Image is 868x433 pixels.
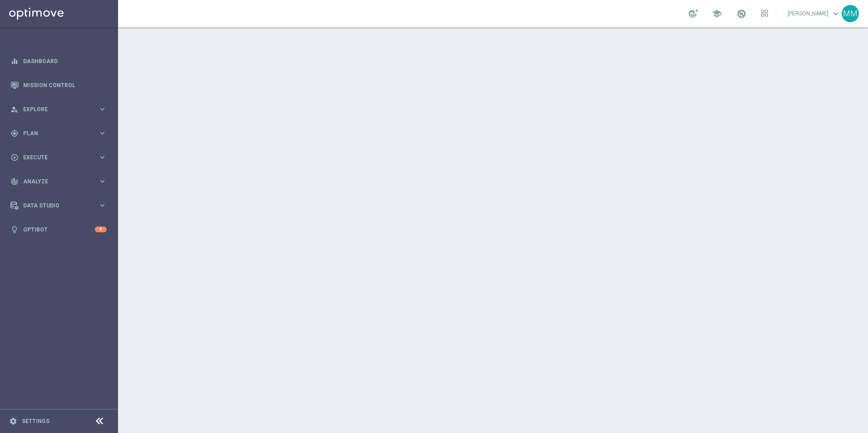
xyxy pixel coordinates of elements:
[98,153,107,162] i: keyboard_arrow_right
[10,154,107,161] button: play_circle_outline Execute keyboard_arrow_right
[10,153,19,162] i: play_circle_outline
[23,49,107,73] a: Dashboard
[10,202,98,210] div: Data Studio
[842,5,859,22] div: MM
[10,217,107,241] div: Optibot
[712,9,722,19] span: school
[23,131,98,136] span: Plan
[10,82,107,89] button: Mission Control
[10,226,19,234] i: lightbulb
[10,106,107,113] button: person_search Explore keyboard_arrow_right
[10,57,19,65] i: equalizer
[787,7,842,20] a: [PERSON_NAME]keyboard_arrow_down
[10,73,107,97] div: Mission Control
[10,129,98,138] div: Plan
[10,58,107,65] button: equalizer Dashboard
[10,226,107,233] button: lightbulb Optibot 4
[23,73,107,97] a: Mission Control
[23,155,98,160] span: Execute
[23,203,98,208] span: Data Studio
[10,129,19,138] i: gps_fixed
[10,105,98,113] div: Explore
[831,9,841,19] span: keyboard_arrow_down
[10,105,19,113] i: person_search
[98,177,107,186] i: keyboard_arrow_right
[10,178,107,185] button: track_changes Analyze keyboard_arrow_right
[10,130,107,137] button: gps_fixed Plan keyboard_arrow_right
[9,417,17,425] i: settings
[22,418,49,424] a: Settings
[10,153,98,162] div: Execute
[10,202,107,209] button: Data Studio keyboard_arrow_right
[98,105,107,113] i: keyboard_arrow_right
[98,201,107,210] i: keyboard_arrow_right
[23,179,98,184] span: Analyze
[95,226,107,232] div: 4
[10,49,107,73] div: Dashboard
[10,177,19,186] i: track_changes
[98,129,107,138] i: keyboard_arrow_right
[23,107,98,112] span: Explore
[10,177,98,186] div: Analyze
[23,217,95,241] a: Optibot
